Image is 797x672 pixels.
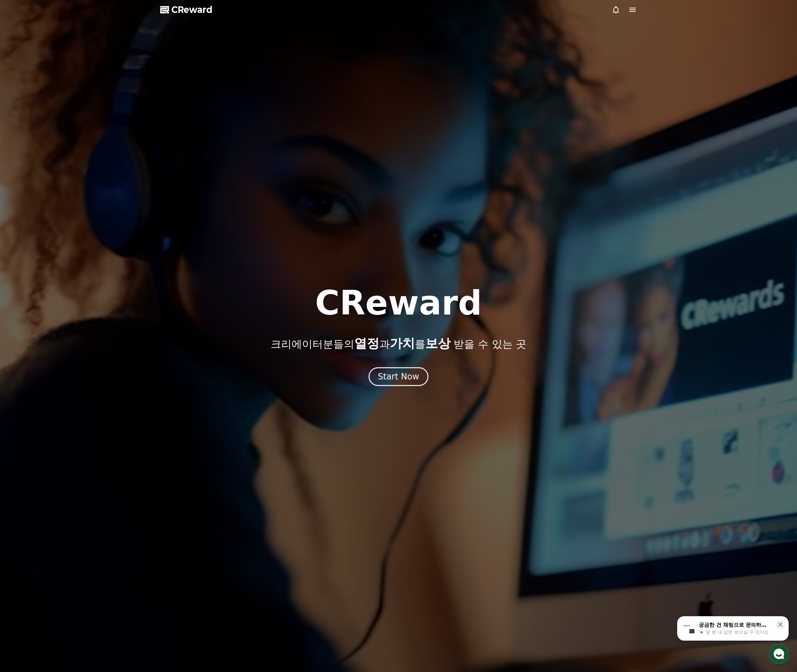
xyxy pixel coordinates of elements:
a: 대화 [46,221,90,239]
a: Start Now [369,374,429,381]
span: CReward [171,4,212,15]
span: 열정 [354,336,379,350]
div: Start Now [378,371,419,382]
button: Start Now [369,367,429,386]
a: 설정 [90,221,134,239]
span: 홈 [22,232,26,237]
a: 홈 [2,221,46,239]
p: 크리에이터분들의 과 를 받을 수 있는 곳 [271,337,526,350]
span: 가치 [390,336,415,350]
h1: CReward [315,286,482,320]
span: 보상 [425,336,450,350]
a: CReward [160,4,212,15]
span: 대화 [64,232,72,237]
span: 설정 [108,232,116,237]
